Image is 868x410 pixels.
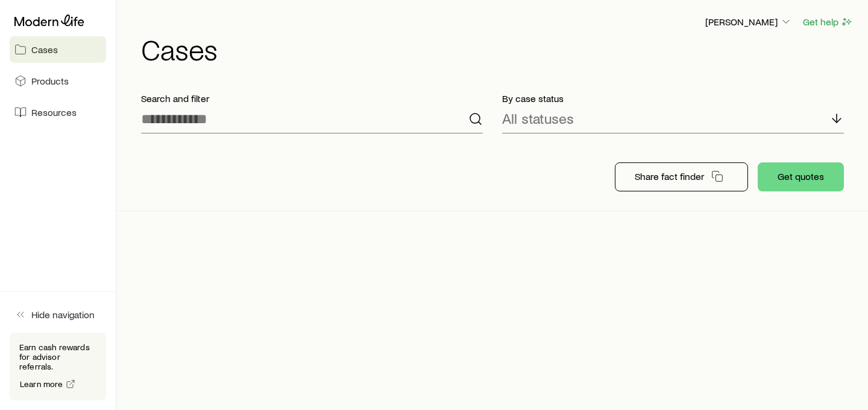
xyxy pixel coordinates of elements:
[802,15,854,29] button: Get help
[615,162,748,191] button: Share fact finder
[19,342,96,371] p: Earn cash rewards for advisor referrals.
[10,36,106,63] a: Cases
[502,110,574,127] p: All statuses
[31,43,58,56] span: Cases
[31,75,69,87] span: Products
[10,68,106,94] a: Products
[502,92,844,104] p: By case status
[141,34,854,63] h1: Cases
[31,309,95,321] span: Hide navigation
[20,380,63,388] span: Learn more
[705,16,792,28] p: [PERSON_NAME]
[10,301,106,328] button: Hide navigation
[705,15,793,30] button: [PERSON_NAME]
[635,170,704,182] p: Share fact finder
[10,99,106,126] a: Resources
[758,162,844,191] button: Get quotes
[10,333,106,400] div: Earn cash rewards for advisor referrals.Learn more
[31,106,77,118] span: Resources
[141,92,483,104] p: Search and filter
